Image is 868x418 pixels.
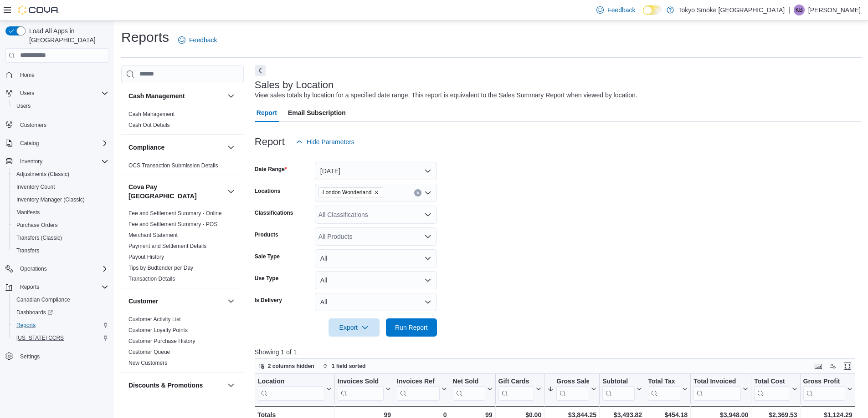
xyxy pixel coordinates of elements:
span: Customers [20,121,46,129]
button: [US_STATE] CCRS [9,332,112,344]
span: Operations [16,263,108,274]
span: Customer Purchase History [128,337,195,345]
span: Transfers [16,247,39,254]
button: Canadian Compliance [9,293,112,306]
button: Transfers (Classic) [9,232,112,244]
button: Location [258,378,332,401]
span: Transfers (Classic) [13,232,108,243]
span: Users [13,101,108,111]
div: Gross Sales [556,378,589,401]
button: Gross Profit [803,378,852,401]
nav: Complex example [5,65,108,387]
h3: Customer [128,297,158,306]
button: Operations [2,262,112,275]
div: Compliance [121,160,244,175]
button: Users [16,88,38,99]
span: Users [20,90,34,97]
span: Hide Parameters [307,137,354,146]
span: Payout History [128,253,164,261]
span: Feedback [189,35,217,45]
button: 2 columns hidden [255,361,318,372]
span: Reports [13,320,108,331]
span: OCS Transaction Submission Details [128,162,218,169]
div: View sales totals by location for a specified date range. This report is equivalent to the Sales ... [255,91,637,100]
div: Total Invoiced [693,378,741,386]
label: Products [255,231,278,238]
button: Cova Pay [GEOGRAPHIC_DATA] [128,182,224,201]
a: Settings [16,351,43,362]
a: Payment and Settlement Details [128,243,206,249]
span: 1 field sorted [332,363,366,370]
span: KB [796,5,803,15]
button: Customers [2,118,112,131]
button: Catalog [2,137,112,150]
button: Home [2,68,112,81]
button: Compliance [128,143,224,152]
span: Inventory Count [13,181,108,192]
button: Reports [2,281,112,293]
h3: Discounts & Promotions [128,381,203,390]
div: Customer [121,314,244,372]
span: Home [16,69,108,81]
button: Open list of options [424,211,431,218]
button: Gift Cards [498,378,541,401]
span: Load All Apps in [GEOGRAPHIC_DATA] [26,26,108,45]
span: Manifests [13,207,108,218]
span: Customer Queue [128,348,170,356]
a: Transfers [13,245,43,256]
button: Invoices Ref [397,378,447,401]
span: Inventory [20,158,42,165]
span: Adjustments (Classic) [13,169,108,180]
span: Dark Mode [643,15,643,15]
a: Purchase Orders [13,220,62,231]
button: Invoices Sold [338,378,391,401]
span: Merchant Statement [128,232,178,239]
div: Total Tax [648,378,680,401]
button: Hide Parameters [292,133,358,151]
div: Gift Card Sales [498,378,534,401]
span: Catalog [16,138,108,149]
button: Cash Management [128,91,224,101]
span: Washington CCRS [13,332,108,343]
label: Locations [255,187,281,195]
a: Dashboards [9,306,112,319]
div: Invoices Ref [397,378,439,386]
button: Open list of options [424,189,431,196]
div: Total Cost [754,378,790,386]
span: London Wonderland [318,187,383,197]
a: Feedback [175,31,221,49]
button: Cash Management [226,91,236,101]
a: Manifests [13,207,43,218]
button: Keyboard shortcuts [813,361,824,372]
a: Customer Queue [128,349,170,355]
button: Customer [226,296,236,307]
span: New Customers [128,359,167,367]
button: Run Report [386,318,437,337]
a: Users [13,101,34,111]
span: Tips by Budtender per Day [128,264,193,272]
span: Catalog [20,140,39,147]
h3: Sales by Location [255,80,334,91]
a: Tips by Budtender per Day [128,265,193,271]
button: Enter fullscreen [842,361,853,372]
div: Gross Profit [803,378,845,386]
button: Inventory Manager (Classic) [9,193,112,206]
a: Transfers (Classic) [13,232,66,243]
button: All [315,271,437,289]
span: Adjustments (Classic) [16,171,69,178]
button: Net Sold [452,378,492,401]
span: 2 columns hidden [268,363,314,370]
button: Catalog [16,138,42,149]
span: Cash Out Details [128,121,170,129]
button: 1 field sorted [319,361,370,372]
span: Inventory [16,156,108,167]
a: Customer Loyalty Points [128,327,188,333]
h3: Cash Management [128,91,185,101]
span: Transaction Details [128,275,175,282]
p: Tokyo Smoke [GEOGRAPHIC_DATA] [678,5,785,15]
span: Payment and Settlement Details [128,242,206,250]
button: Settings [2,350,112,363]
span: Reports [20,283,39,291]
button: Customer [128,297,224,306]
button: Inventory [16,156,46,167]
